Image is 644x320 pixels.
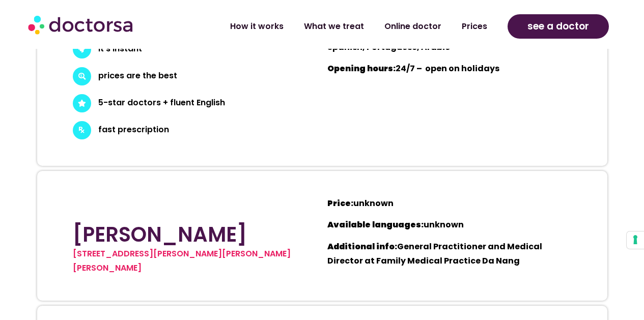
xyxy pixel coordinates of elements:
[98,70,177,81] a: prices are the best
[508,14,609,39] a: see a doctor
[627,231,644,249] button: Your consent preferences for tracking technologies
[73,222,307,247] h2: [PERSON_NAME]
[374,15,452,38] a: Online doctor
[220,15,294,38] a: How it works
[527,18,589,35] span: see a doctor
[98,43,142,54] a: it's instant
[327,241,397,252] b: Additional info:
[452,15,497,38] a: Prices
[73,248,291,274] a: [STREET_ADDRESS][PERSON_NAME][PERSON_NAME][PERSON_NAME]
[327,197,353,209] b: Price:
[327,218,572,232] p: unknown
[98,124,169,135] a: fast prescription
[327,219,424,230] b: Available languages:
[294,15,374,38] a: What we treat
[327,196,572,211] p: unknown
[173,15,498,38] nav: Menu
[327,63,396,74] b: Opening hours:
[327,62,572,76] p: 24/7 – open on holidays
[327,240,572,268] p: General Practitioner and Medical Director at Family Medical Practice Da Nang
[98,97,225,108] a: 5-star doctors + fluent English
